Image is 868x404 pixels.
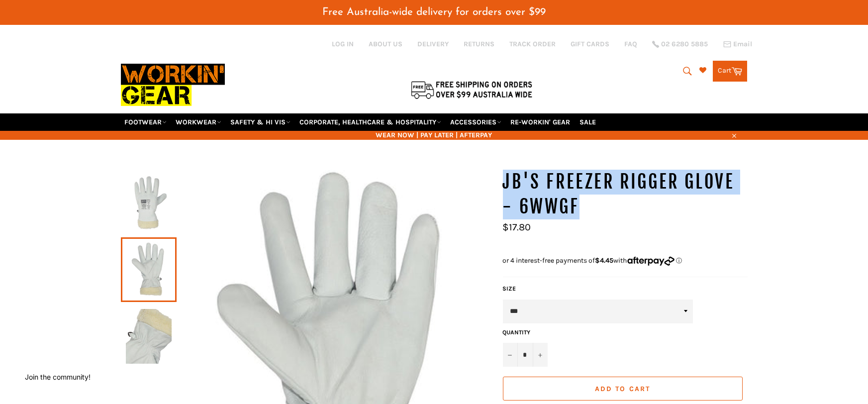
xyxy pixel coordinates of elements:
[121,57,225,113] img: Workin Gear leaders in Workwear, Safety Boots, PPE, Uniforms. Australia's No.1 in Workwear
[172,113,225,131] a: WORKWEAR
[503,328,548,337] label: Quantity
[571,39,609,49] a: GIFT CARDS
[723,40,753,48] a: Email
[369,39,402,49] a: ABOUT US
[126,309,172,364] img: JB's Freezer Rigger Glove - 6WWGF - Workin' Gear
[503,285,743,293] label: Size
[624,39,637,49] a: FAQ
[503,170,748,219] h1: JB's Freezer Rigger Glove - 6WWGF
[417,39,449,49] a: DELIVERY
[121,130,748,140] span: WEAR NOW | PAY LATER | AFTERPAY
[503,221,531,233] span: $17.80
[713,61,747,82] a: Cart
[322,7,546,17] span: Free Australia-wide delivery for orders over $99
[503,377,743,401] button: Add to Cart
[652,41,708,48] a: 02 6280 5885
[409,79,534,100] img: Flat $9.95 shipping Australia wide
[25,373,91,381] button: Join the community!
[662,41,708,48] span: 02 6280 5885
[734,41,753,48] span: Email
[595,385,650,393] span: Add to Cart
[447,113,505,131] a: ACCESSORIES
[126,176,172,230] img: JB's Freezer Rigger Glove - 6WWGF - Workin' Gear
[227,113,294,131] a: SAFETY & HI VIS
[296,113,445,131] a: CORPORATE, HEALTHCARE & HOSPITALITY
[533,343,548,367] button: Increase item quantity by one
[464,39,494,49] a: RETURNS
[332,40,354,48] a: Log in
[503,343,518,367] button: Reduce item quantity by one
[121,113,171,131] a: FOOTWEAR
[509,39,556,49] a: TRACK ORDER
[576,113,600,131] a: SALE
[507,113,575,131] a: RE-WORKIN' GEAR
